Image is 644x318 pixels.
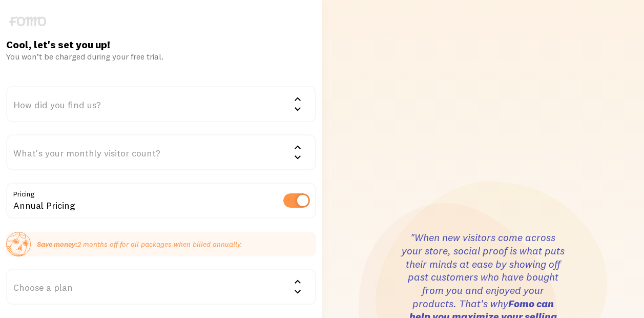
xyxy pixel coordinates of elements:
[37,240,77,249] strong: Save money:
[6,51,316,62] div: You won’t be charged during your free trial.
[9,16,46,26] img: fomo-logo-gray-b99e0e8ada9f9040e2984d0d95b3b12da0074ffd48d1e5cb62ac37fc77b0b268.svg
[37,239,242,249] p: 2 months off for all packages when billed annually.
[6,86,316,122] div: How did you find us?
[6,269,316,305] div: Choose a plan
[6,38,316,51] h1: Cool, let's set you up!
[6,134,316,170] div: What's your monthly visitor count?
[6,183,316,220] div: Annual Pricing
